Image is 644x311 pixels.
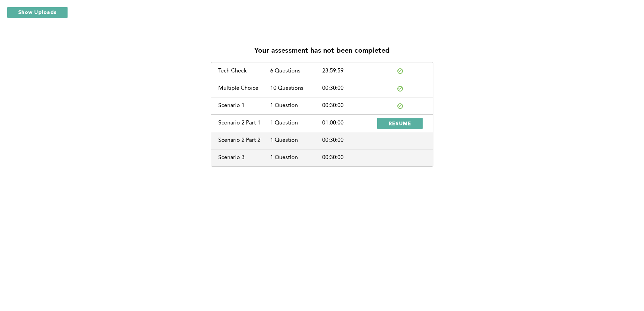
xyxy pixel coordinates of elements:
[322,103,374,109] div: 00:30:00
[322,85,374,92] div: 00:30:00
[218,103,270,109] div: Scenario 1
[218,155,270,161] div: Scenario 3
[254,47,390,55] p: Your assessment has not been completed
[218,120,270,126] div: Scenario 2 Part 1
[218,85,270,92] div: Multiple Choice
[322,120,374,126] div: 01:00:00
[322,155,374,161] div: 00:30:00
[270,155,322,161] div: 1 Question
[270,85,322,92] div: 10 Questions
[218,68,270,74] div: Tech Check
[218,137,270,144] div: Scenario 2 Part 2
[7,7,68,18] button: Show Uploads
[270,137,322,144] div: 1 Question
[270,68,322,74] div: 6 Questions
[270,103,322,109] div: 1 Question
[270,120,322,126] div: 1 Question
[377,118,423,129] button: RESUME
[322,68,374,74] div: 23:59:59
[322,137,374,144] div: 00:30:00
[389,120,412,127] span: RESUME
